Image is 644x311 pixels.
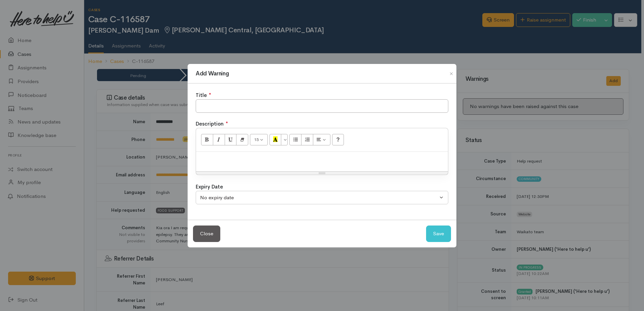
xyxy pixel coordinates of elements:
[250,134,268,145] button: Font Size
[426,226,451,242] button: Save
[254,137,259,142] span: 15
[193,226,220,242] button: Close
[196,172,448,175] div: Resize
[281,134,288,145] button: More Color
[225,134,237,145] button: Underline (CTRL+U)
[196,92,207,99] label: Title
[196,69,229,78] h1: Add Warning
[213,134,225,145] button: Italic (CTRL+I)
[200,194,438,202] div: No expiry date
[196,191,448,205] button: No expiry date
[236,134,248,145] button: Remove Font Style (CTRL+\)
[332,134,344,145] button: Help
[201,134,213,145] button: Bold (CTRL+B)
[301,134,313,145] button: Ordered list (CTRL+SHIFT+NUM8)
[209,91,211,96] sup: ●
[226,120,228,125] sup: ●
[313,134,330,145] button: Paragraph
[196,183,223,191] label: Expiry Date
[289,134,301,145] button: Unordered list (CTRL+SHIFT+NUM7)
[196,120,224,128] label: Description
[269,134,282,145] button: Recent Color
[446,70,457,78] button: Close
